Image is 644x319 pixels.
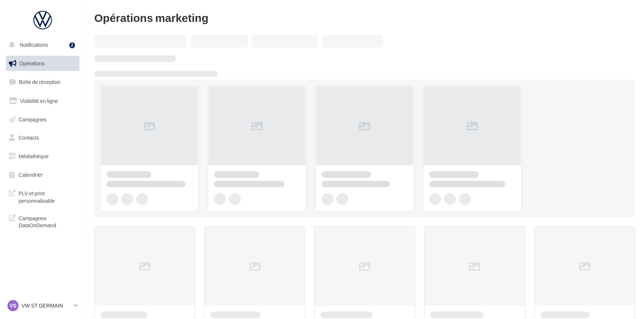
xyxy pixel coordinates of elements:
[4,37,78,53] button: Notifications 2
[4,185,81,207] a: PLV et print personnalisable
[4,74,81,90] a: Boîte de réception
[4,167,81,183] a: Calendrier
[6,299,79,313] a: VS VW ST GERMAIN
[19,153,49,159] span: Médiathèque
[4,56,81,71] a: Opérations
[94,12,635,23] div: Opérations marketing
[4,149,81,164] a: Médiathèque
[19,79,60,85] span: Boîte de réception
[69,42,75,48] div: 2
[4,93,81,109] a: Visibilité en ligne
[20,98,58,104] span: Visibilité en ligne
[19,213,76,229] span: Campagnes DataOnDemand
[19,188,76,204] span: PLV et print personnalisable
[20,42,48,48] span: Notifications
[19,172,43,178] span: Calendrier
[4,112,81,127] a: Campagnes
[19,134,39,141] span: Contacts
[10,302,17,309] span: VS
[22,302,71,309] p: VW ST GERMAIN
[4,210,81,232] a: Campagnes DataOnDemand
[19,116,47,122] span: Campagnes
[4,130,81,146] a: Contacts
[19,60,45,66] span: Opérations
